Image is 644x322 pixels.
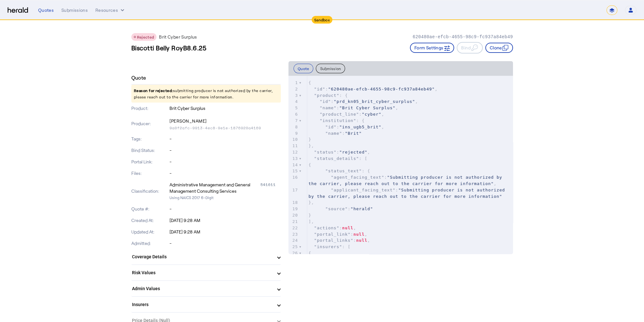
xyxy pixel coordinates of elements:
span: : [ [308,156,367,161]
span: : , [308,99,418,104]
span: null [356,238,367,243]
span: "insurers" [314,244,342,249]
p: Created At: [131,217,169,224]
span: : , [308,150,370,154]
div: 8 [288,124,299,130]
span: "status_text" [325,168,362,173]
button: Quote [294,64,314,73]
div: 20 [288,212,299,218]
span: "620480ae-efcb-4655-98c9-fc937a84eb49" [328,87,435,91]
div: 25 [288,244,299,250]
span: "status" [314,150,337,154]
div: 541611 [260,182,281,194]
span: "ins_ugb5_brit" [339,125,381,129]
span: : , [308,175,505,186]
mat-expansion-panel-header: Admin Values [131,281,281,296]
span: "portal_link" [314,232,351,237]
span: "id" [314,87,325,91]
p: Tags: [131,136,169,142]
p: Updated At: [131,229,169,235]
p: [DATE] 9:28 AM [170,217,281,224]
div: Sandbox [312,16,332,24]
span: "id" [320,99,331,104]
p: 620480ae-efcb-4655-98c9-fc937a84eb49 [412,34,513,40]
span: : [308,188,508,199]
span: "name" [325,131,342,136]
div: 5 [288,105,299,111]
span: : [308,131,362,136]
span: "portal_links" [314,238,354,243]
span: "product_line" [320,112,359,117]
mat-panel-title: Coverage Details [132,254,273,260]
div: 16 [288,174,299,181]
span: }, [308,200,314,205]
span: }, [308,143,314,148]
div: 15 [288,168,299,174]
herald-code-block: quote [288,76,513,254]
span: "source" [325,206,348,211]
span: : , [308,238,370,243]
button: Clone [485,43,513,53]
span: "Submitting producer is not authorized by the carrier, please reach out to the carrier for more i... [308,188,508,199]
span: "herald" [350,206,373,211]
div: 9 [288,130,299,137]
div: 4 [288,98,299,105]
p: [DATE] 9:28 AM [170,229,281,235]
span: "institution" [320,118,356,123]
span: : { [308,168,370,173]
mat-expansion-panel-header: Insurers [131,297,281,312]
mat-panel-title: Risk Values [132,269,273,276]
span: : { [308,93,348,98]
span: : , [308,232,367,237]
div: 7 [288,118,299,124]
mat-panel-title: Admin Values [132,285,273,292]
p: - [170,147,281,154]
div: 2 [288,86,299,92]
div: 11 [288,143,299,149]
div: 13 [288,155,299,162]
div: 1 [288,80,299,86]
span: "product" [314,93,339,98]
div: 14 [288,162,299,168]
div: 18 [288,199,299,206]
div: Submissions [61,7,88,13]
div: 10 [288,136,299,143]
div: 23 [288,231,299,238]
span: "actions" [314,225,339,230]
span: : [ [308,244,351,249]
div: 17 [288,187,299,193]
p: Brit Cyber Surplus [159,34,197,40]
span: "status_details" [314,156,359,161]
p: submitting producer is not authorized by the carrier, please reach out to the carrier for more in... [131,85,281,103]
p: Portal Link: [131,159,169,165]
span: Reason for rejected: [134,88,173,93]
div: 21 [288,218,299,225]
button: Form Settings [410,43,454,53]
span: : , [308,112,384,117]
div: Administrative Management and General Management Consulting Services [170,182,259,194]
p: Bind Status: [131,147,169,154]
span: : , [308,125,384,129]
p: Product: [131,105,169,111]
p: Admitted: [131,240,169,247]
p: Quote #: [131,206,169,212]
span: : , [308,87,438,91]
span: { [308,162,311,167]
mat-panel-title: Insurers [132,301,273,308]
div: 24 [288,237,299,244]
div: 3 [288,92,299,99]
img: Herald Logo [8,7,28,13]
span: } [308,213,311,218]
div: 6 [288,111,299,118]
button: Submission [316,64,345,73]
mat-expansion-panel-header: Risk Values [131,265,281,280]
p: - [170,170,281,176]
p: Classification: [131,188,169,194]
div: Quotes [38,7,54,13]
span: "Brit Cyber Surplus" [339,105,396,110]
span: "cyber" [362,112,382,117]
p: - [170,206,281,212]
p: Files: [131,170,169,176]
span: "name" [320,105,336,110]
p: - [170,136,281,142]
